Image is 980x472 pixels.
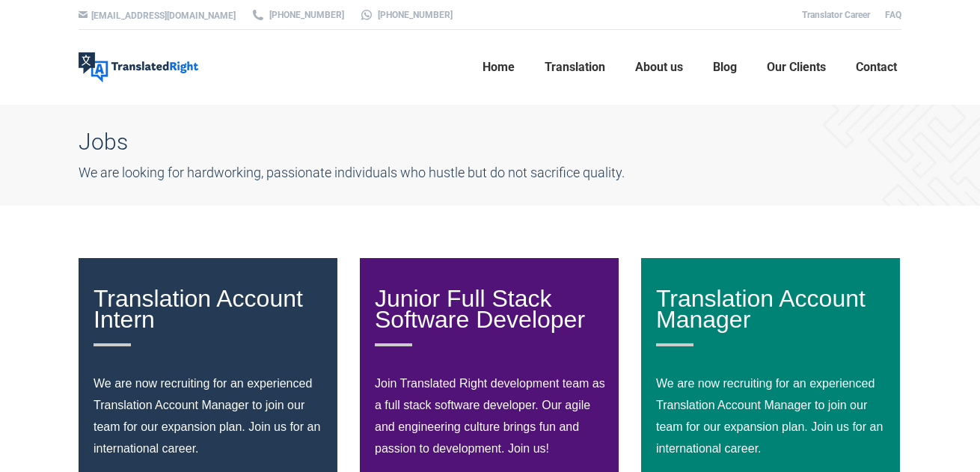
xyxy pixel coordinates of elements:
a: Junior Full Stack Software Developer [375,285,605,346]
a: Translation [540,43,610,91]
span: We are looking for hardworking, passionate individuals who hustle but do not sacrifice quality. [79,165,625,180]
a: [EMAIL_ADDRESS][DOMAIN_NAME] [91,10,236,21]
span: Blog [713,60,737,75]
span: Translation [545,60,605,75]
span: About us [635,60,683,75]
p: Join Translated Right development team as a full stack software developer. Our agile and engineer... [375,373,605,459]
a: Translator Career [802,10,870,20]
a: Translation Account Manager [656,285,886,346]
span: Home [483,60,515,75]
span: Contact [856,60,897,75]
a: [PHONE_NUMBER] [359,8,453,22]
span: Our Clients [767,60,826,75]
a: Blog [708,43,741,91]
p: We are now recruiting for an experienced Translation Account Manager to join our team for our exp... [656,373,886,459]
a: Our Clients [762,43,830,91]
a: Home [478,43,519,91]
p: We are now recruiting for an experienced Translation Account Manager to join our team for our exp... [94,373,324,459]
img: Translated Right [79,52,198,82]
a: [PHONE_NUMBER] [251,8,344,22]
a: Contact [851,43,901,91]
span: Jobs [79,129,128,156]
a: About us [631,43,687,91]
a: Translation Account Intern [94,285,324,346]
a: FAQ [885,10,901,20]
